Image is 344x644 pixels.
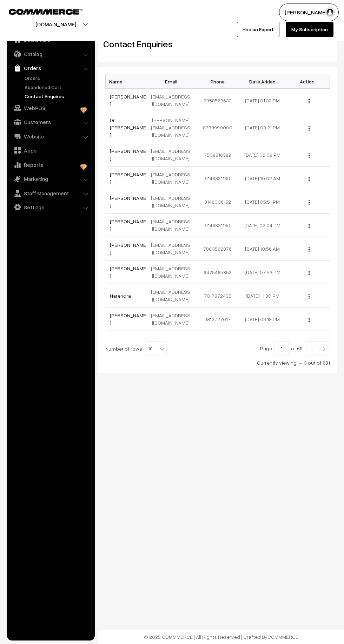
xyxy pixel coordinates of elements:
[9,62,92,74] a: Orders
[23,93,92,100] a: Contact Enquires
[9,201,92,213] a: Settings
[9,48,92,60] a: Catalog
[9,172,92,185] a: Marketing
[150,74,195,89] th: Email
[9,144,92,157] a: Apps
[195,167,240,190] td: 9146831160
[240,307,285,331] td: [DATE] 06:18 PM
[110,265,146,279] a: [PERSON_NAME]
[9,187,92,199] a: Staff Management
[9,130,92,143] a: Website
[195,190,240,213] td: 8146006162
[309,347,315,351] img: Left
[279,4,339,21] button: [PERSON_NAME]
[240,190,285,213] td: [DATE] 05:51 PM
[195,260,240,284] td: 9475465853
[195,213,240,237] td: 9146831160
[150,307,195,331] td: [EMAIL_ADDRESS][DOMAIN_NAME]
[195,307,240,331] td: 9812727017
[110,312,146,326] a: [PERSON_NAME]
[240,143,285,167] td: [DATE] 05:08 PM
[9,102,92,114] a: WebPOS
[150,112,195,143] td: [PERSON_NAME][EMAIL_ADDRESS][DOMAIN_NAME]
[103,39,212,49] h2: Contact Enquiries
[195,143,240,167] td: 7509216399
[240,74,285,89] th: Date Added
[309,153,310,158] img: Menu
[110,195,146,208] a: [PERSON_NAME]
[309,271,310,275] img: Menu
[195,89,240,112] td: 9958569632
[267,634,298,640] a: COMMMERCE
[309,247,310,252] img: Menu
[150,237,195,260] td: [EMAIL_ADDRESS][DOMAIN_NAME]
[110,242,146,255] a: [PERSON_NAME]
[9,158,92,171] a: Reports
[110,148,146,161] a: [PERSON_NAME]
[110,171,146,185] a: [PERSON_NAME]
[146,341,167,355] span: 10
[240,213,285,237] td: [DATE] 02:04 PM
[286,22,333,37] a: My Subscription
[309,224,310,228] img: Menu
[195,74,240,89] th: Phone
[150,89,195,112] td: [EMAIL_ADDRESS][DOMAIN_NAME]
[98,630,344,644] footer: © 2025 COMMMERCE | All Rights Reserved | Crafted By
[309,318,310,322] img: Menu
[105,345,142,352] span: Number of rows
[285,74,330,89] th: Action
[110,117,146,138] a: Dr [PERSON_NAME]
[309,99,310,103] img: Menu
[9,9,82,14] img: COMMMERCE
[106,74,151,89] th: Name
[291,345,303,351] span: of 69
[309,177,310,181] img: Menu
[325,7,335,18] img: user
[309,126,310,131] img: Menu
[9,116,92,128] a: Customers
[309,200,310,205] img: Menu
[150,143,195,167] td: [EMAIL_ADDRESS][DOMAIN_NAME]
[110,218,146,232] a: [PERSON_NAME]
[150,260,195,284] td: [EMAIL_ADDRESS][DOMAIN_NAME]
[309,294,310,299] img: Menu
[240,112,285,143] td: [DATE] 03:21 PM
[195,284,240,307] td: 7017872435
[9,7,70,15] a: COMMMERCE
[150,190,195,213] td: [EMAIL_ADDRESS][DOMAIN_NAME]
[240,237,285,260] td: [DATE] 10:56 AM
[240,284,285,307] td: [DATE] 11:30 PM
[237,22,279,37] a: Hire an Expert
[260,345,272,351] span: Page
[105,359,330,366] div: Currently viewing 1-10 out of 681
[150,213,195,237] td: [EMAIL_ADDRESS][DOMAIN_NAME]
[110,293,131,299] a: Narendra
[110,94,146,107] a: [PERSON_NAME]
[150,167,195,190] td: [EMAIL_ADDRESS][DOMAIN_NAME]
[150,284,195,307] td: [EMAIL_ADDRESS][DOMAIN_NAME]
[195,112,240,143] td: 8339990000
[23,74,92,82] a: Orders
[11,15,101,33] button: [DOMAIN_NAME]
[240,89,285,112] td: [DATE] 01:33 PM
[195,237,240,260] td: 7880562876
[146,342,166,356] span: 10
[240,260,285,284] td: [DATE] 07:53 PM
[23,83,92,91] a: Abandoned Cart
[240,167,285,190] td: [DATE] 10:02 AM
[321,347,327,351] img: Right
